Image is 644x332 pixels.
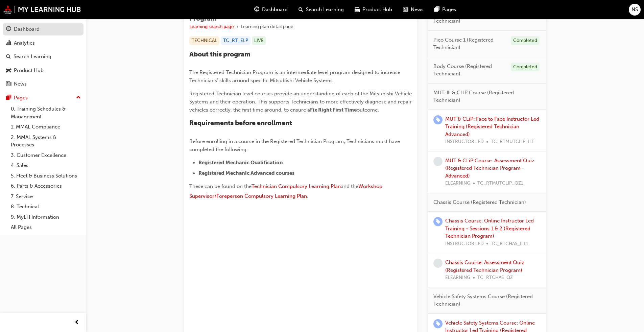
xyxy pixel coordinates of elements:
span: pages-icon [434,5,439,14]
a: 4. Sales [8,160,84,171]
span: INSTRUCTOR LED [445,138,484,146]
a: Search Learning [3,50,84,63]
span: up-icon [76,93,81,102]
div: TC_RT_ELP [221,36,251,45]
span: guage-icon [254,5,259,14]
img: mmal [3,5,81,14]
span: Requirements before enrollment [189,119,292,127]
li: Learning plan detail page [241,23,293,31]
span: Registered Technician level courses provide an understanding of each of the Mitsubishi Vehicle Sy... [189,91,413,113]
span: Pico Course 1 (Registered Technician) [433,36,505,51]
a: News [3,78,84,90]
span: ELEARNING [445,274,470,282]
span: and the [341,183,358,189]
a: 9. MyLH Information [8,212,84,222]
span: Before enrolling in a course in the Registered Technician Program, Technicians must have complete... [189,138,401,152]
span: Registered Mechanic Qualification [198,160,283,166]
span: learningRecordVerb_ENROLL-icon [433,217,443,226]
a: MUT & CLiP Course: Assessment Quiz (Registered Technician Program - Advanced) [445,158,534,179]
a: Technician Compulsory Learning Plan [252,183,341,189]
a: Learning search page [189,24,234,29]
span: Search Learning [306,6,344,14]
a: 1. MMAL Compliance [8,122,84,132]
span: Registered Mechanic Advanced courses [198,170,294,176]
a: All Pages [8,222,84,233]
a: search-iconSearch Learning [293,3,349,17]
span: outcome. [357,107,379,113]
a: news-iconNews [398,3,429,17]
button: DashboardAnalyticsSearch LearningProduct HubNews [3,22,84,92]
span: search-icon [6,54,11,60]
div: Completed [511,36,540,45]
span: *ELECTIVE* Technician - Learning Plan 2: Registered Technician Program [189,6,390,22]
span: learningRecordVerb_ENROLL-icon [433,319,443,328]
a: Product Hub [3,64,84,77]
button: Pages [3,92,84,104]
span: pages-icon [6,95,11,101]
a: 0. Training Schedules & Management [8,104,84,122]
span: news-icon [403,5,408,14]
a: Chassis Course: Assessment Quiz (Registered Technician Program) [445,259,524,273]
a: MUT & CLiP: Face to Face Instructor Led Training (Registered Technician Advanced) [445,116,539,137]
span: learningRecordVerb_NONE-icon [433,259,443,268]
a: guage-iconDashboard [249,3,293,17]
a: car-iconProduct Hub [349,3,398,17]
a: pages-iconPages [429,3,461,17]
span: chart-icon [6,40,11,46]
span: TC_RTCHAS_QZ [477,274,513,282]
span: Pages [442,6,456,14]
div: TECHNICAL [189,36,219,45]
a: Chassis Course: Online Instructor Led Training - Sessions 1 & 2 (Registered Technician Program) [445,218,534,239]
div: Pages [14,94,28,102]
a: 2. MMAL Systems & Processes [8,132,84,150]
span: learningRecordVerb_ENROLL-icon [433,115,443,124]
button: NS [629,4,641,16]
a: 8. Technical [8,201,84,212]
a: 3. Customer Excellence [8,150,84,161]
span: news-icon [6,81,11,87]
span: ELEARNING [445,180,470,187]
span: Vehicle Safety Systems Course (Registered Technician) [433,293,535,308]
span: search-icon [299,5,303,14]
div: Dashboard [14,25,40,33]
a: 5. Fleet & Business Solutions [8,171,84,181]
div: LIVE [252,36,266,45]
span: Dashboard [262,6,288,14]
span: learningRecordVerb_NONE-icon [433,157,443,166]
div: Completed [511,63,540,72]
span: . [307,193,308,199]
span: guage-icon [6,26,11,32]
a: 7. Service [8,191,84,202]
span: Chassis Course (Registered Technician) [433,198,526,206]
span: The Registered Technician Program is an intermediate level program designed to increase Technicia... [189,69,402,84]
span: TC_RTMUTCLIP_QZ1 [477,180,523,187]
div: Product Hub [14,67,44,74]
span: These can be found on the [189,183,252,189]
span: News [411,6,424,14]
span: About this program [189,50,251,58]
span: INSTRUCTOR LED [445,240,484,248]
span: MUT-III & CLIP Course (Registered Technician) [433,89,535,104]
a: Analytics [3,37,84,49]
a: 6. Parts & Accessories [8,181,84,191]
span: TC_RTMUTCLIP_ILT [491,138,534,146]
span: NS [631,6,638,14]
span: Fix Right First Time [310,107,357,113]
span: Body Course (Registered Technician) [433,63,505,78]
span: TC_RTCHAS_ILT1 [491,240,528,248]
div: Analytics [14,39,35,47]
span: Product Hub [362,6,392,14]
span: car-icon [6,68,11,74]
span: prev-icon [74,318,79,327]
div: News [14,80,27,88]
span: car-icon [355,5,360,14]
a: Dashboard [3,23,84,35]
div: Search Learning [14,53,51,61]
